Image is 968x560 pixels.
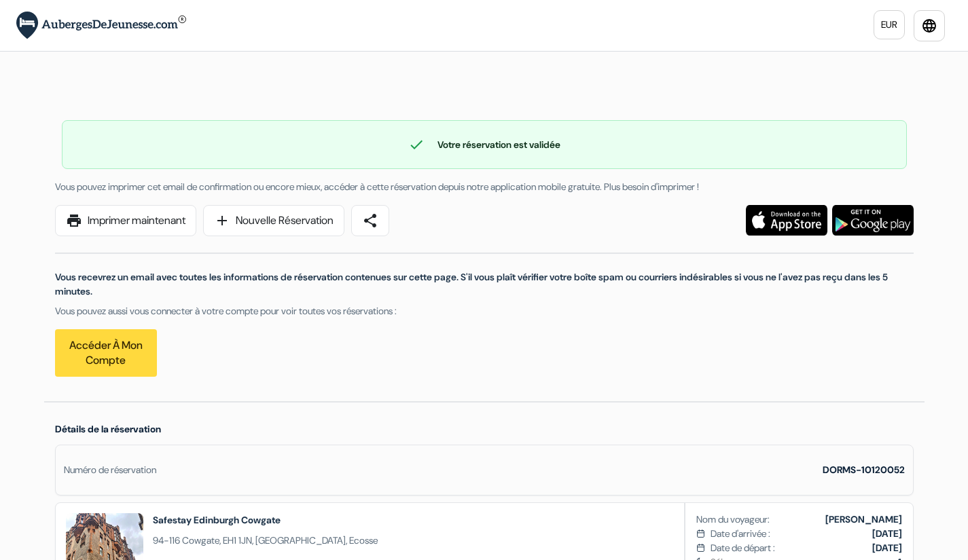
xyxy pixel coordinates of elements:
a: EUR [874,10,905,39]
a: language [914,10,945,41]
span: Date de départ : [711,541,775,555]
img: Téléchargez l'application gratuite [832,205,914,236]
b: [DATE] [872,527,902,540]
span: add [214,212,230,229]
h2: Safestay Edinburgh Cowgate [153,513,378,527]
strong: DORMS-10120052 [823,464,905,476]
p: Vous pouvez aussi vous connecter à votre compte pour voir toutes vos réservations : [55,304,914,318]
span: share [362,212,378,229]
img: AubergesDeJeunesse.com [16,12,186,39]
span: Date d'arrivée : [711,527,770,541]
span: Nom du voyageur: [696,512,770,527]
i: language [921,18,937,34]
b: [PERSON_NAME] [825,513,902,525]
span: check [408,136,425,153]
span: Vous pouvez imprimer cet email de confirmation ou encore mieux, accéder à cette réservation depui... [55,181,699,193]
a: printImprimer maintenant [55,205,196,236]
span: 94-116 Cowgate, EH1 1JN, [GEOGRAPHIC_DATA], Ecosse [153,534,378,548]
img: Téléchargez l'application gratuite [746,205,827,236]
a: addNouvelle Réservation [203,205,344,236]
b: [DATE] [872,542,902,554]
a: share [351,205,389,236]
p: Vous recevrez un email avec toutes les informations de réservation contenues sur cette page. S'il... [55,270,914,299]
div: Numéro de réservation [64,463,156,477]
span: Détails de la réservation [55,423,161,435]
span: print [66,212,82,229]
a: Accéder à mon compte [55,329,157,377]
div: Votre réservation est validée [62,136,906,153]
